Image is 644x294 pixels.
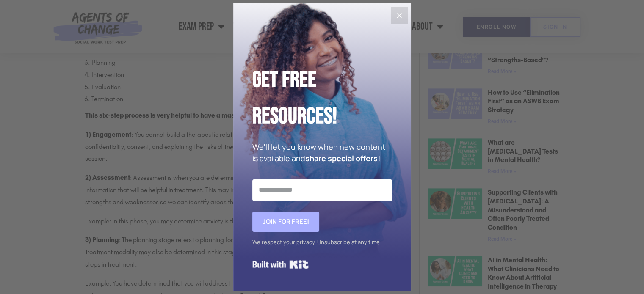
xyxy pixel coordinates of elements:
[252,212,319,232] button: Join for FREE!
[252,179,392,201] input: Email Address
[391,7,408,24] button: Close
[252,62,392,135] h2: Get Free Resources!
[305,153,380,163] strong: share special offers!
[252,236,392,248] div: We respect your privacy. Unsubscribe at any time.
[252,257,309,272] a: Built with Kit
[252,141,392,164] p: We'll let you know when new content is available and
